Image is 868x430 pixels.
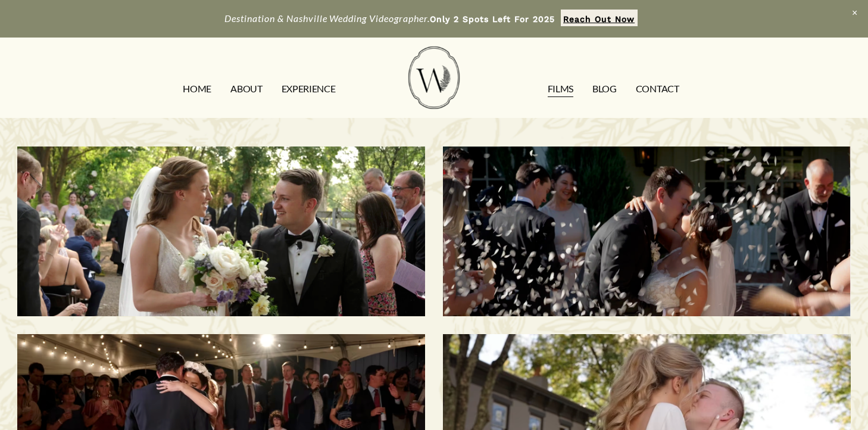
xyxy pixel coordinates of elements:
img: Wild Fern Weddings [408,46,460,109]
a: Blog [592,79,617,98]
a: Morgan & Tommy | Nashville, TN [17,147,425,316]
a: CONTACT [636,79,679,98]
a: EXPERIENCE [282,79,336,98]
a: HOME [183,79,211,98]
a: FILMS [548,79,573,98]
a: ABOUT [230,79,262,98]
a: Reach Out Now [561,10,638,26]
a: Savannah & Tommy | Nashville, TN [443,147,851,316]
strong: Reach Out Now [563,14,635,24]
